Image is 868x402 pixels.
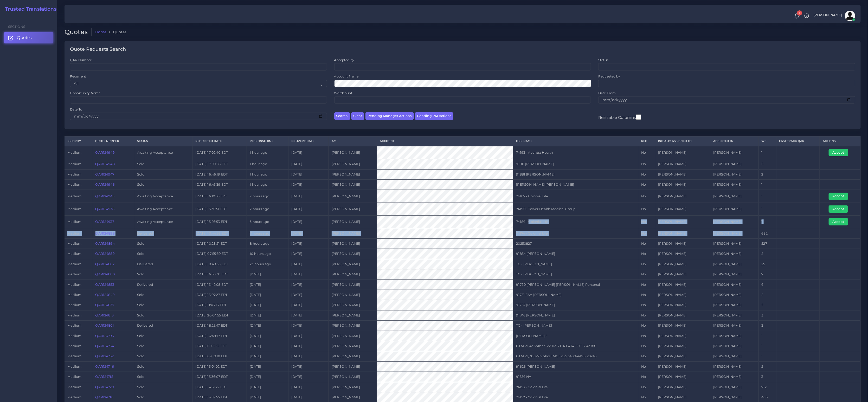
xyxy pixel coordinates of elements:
a: QAR124837 [95,303,114,307]
td: Sold [134,331,192,341]
th: WC [758,137,776,146]
a: QAR124746 [95,365,114,368]
th: Account [377,137,513,146]
td: [PERSON_NAME] [329,321,377,331]
td: [PERSON_NAME] [655,180,710,190]
td: [PERSON_NAME] [329,238,377,249]
td: 74193 - Acentra Health [513,146,638,159]
td: GTM: d_4e3b1bec1v2 TMG.1148-4342-5016-43388 [513,341,638,351]
td: 3 [758,310,776,320]
td: [DATE] [288,300,329,310]
td: [DATE] 15:30:51 EDT [192,203,247,215]
td: [DATE] [288,159,329,169]
td: [DATE] 16:48:17 EDT [192,331,247,341]
td: [PERSON_NAME] [329,351,377,361]
td: No [638,351,655,361]
td: [PERSON_NAME] [329,290,377,300]
td: [PERSON_NAME] [329,203,377,215]
td: 20250827 [513,238,638,249]
td: [DATE] [288,146,329,159]
td: [DATE] [247,321,288,331]
label: Date To [70,107,82,112]
td: 91881 [PERSON_NAME] [513,169,638,179]
td: [PERSON_NAME] 2 [513,331,638,341]
td: [DATE] 15:01:02 EDT [192,361,247,372]
td: [DATE] [288,290,329,300]
th: Status [134,137,192,146]
h4: Quote Requests Search [70,47,126,52]
td: Delivered [134,259,192,269]
span: medium [67,207,81,211]
td: [PERSON_NAME] [710,341,759,351]
td: [PERSON_NAME] [329,146,377,159]
img: avatar [845,11,855,21]
h2: Trusted Translations [1,6,57,12]
a: QAR124720 [95,385,114,389]
td: [PERSON_NAME] [329,169,377,179]
td: [DATE] 13:07:27 EDT [192,290,247,300]
td: 2 hours ago [247,190,288,203]
td: [PERSON_NAME] [329,269,377,280]
span: medium [67,194,81,198]
td: [PERSON_NAME] [329,259,377,269]
td: TC - [PERSON_NAME] [513,259,638,269]
td: No [638,280,655,290]
label: Wordcount [334,91,352,95]
td: No [638,310,655,320]
td: [DATE] [247,300,288,310]
a: QAR124948 [95,162,115,166]
span: medium [67,344,81,348]
span: medium [67,242,81,245]
td: [DATE] 10:28:21 EDT [192,238,247,249]
span: medium [67,151,81,154]
input: Resizable Columns [636,114,641,120]
td: 91751 FAA [PERSON_NAME] [513,290,638,300]
span: 1 [797,10,802,16]
label: Accepted by [334,58,355,62]
td: 3 hours ago [247,216,288,228]
th: Actions [820,137,861,146]
td: [DATE] [288,190,329,203]
td: [PERSON_NAME] [710,331,759,341]
td: Sold [134,269,192,280]
td: [PERSON_NAME] [655,249,710,259]
a: QAR124947 [95,172,114,176]
h2: Quotes [65,28,92,36]
td: [DATE] 16:43:39 EDT [192,180,247,190]
td: [DATE] 09:51:51 EDT [192,341,247,351]
td: Delivered [134,280,192,290]
td: Sold [134,341,192,351]
span: medium [67,303,81,307]
button: Accept [829,205,848,213]
label: Status [598,58,608,62]
td: 1 hour ago [247,159,288,169]
td: [DATE] [288,341,329,351]
td: [DATE] [247,331,288,341]
td: [DATE] [247,310,288,320]
th: Initially Assigned to [655,137,710,146]
td: 74190 - Tower Health Medical Group [513,203,638,215]
button: Accept [829,218,848,225]
td: [PERSON_NAME] [655,216,710,228]
a: QAR124813 [95,313,114,317]
td: [DATE] 07:55:50 EDT [192,249,247,259]
td: [DATE] 09:10:18 EDT [192,351,247,361]
span: medium [67,354,81,358]
td: No [638,249,655,259]
td: 682 [758,228,776,238]
td: [DATE] [247,280,288,290]
td: [PERSON_NAME] [710,280,759,290]
td: No [638,190,655,203]
td: [PERSON_NAME] [655,310,710,320]
span: medium [67,313,81,317]
td: [DATE] [288,249,329,259]
td: 1 [758,146,776,159]
td: 527 [758,238,776,249]
td: [PERSON_NAME] [329,249,377,259]
td: [PERSON_NAME] [710,310,759,320]
a: QAR124938 [95,207,114,211]
td: 74174 - Colonial Life [513,228,638,238]
td: Awaiting Acceptance [134,203,192,215]
span: medium [67,334,81,338]
a: QAR124715 [95,375,113,379]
